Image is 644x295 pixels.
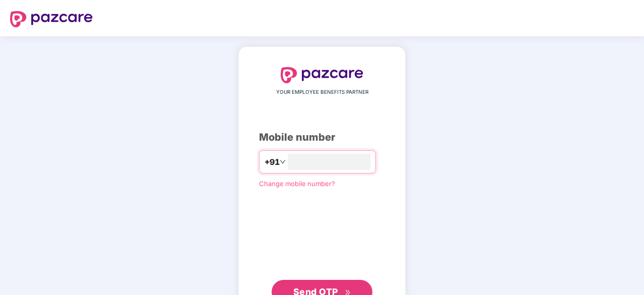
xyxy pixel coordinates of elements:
img: logo [10,11,93,27]
span: YOUR EMPLOYEE BENEFITS PARTNER [276,88,368,96]
span: down [280,159,286,165]
span: +91 [265,156,280,168]
div: Mobile number [259,130,385,145]
img: logo [281,67,363,83]
a: Change mobile number? [259,180,335,188]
